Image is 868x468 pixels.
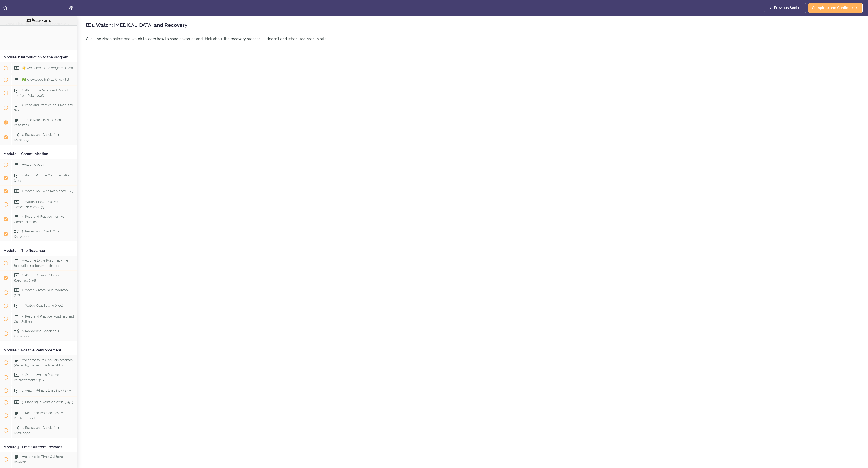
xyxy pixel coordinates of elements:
[14,358,74,367] span: Welcome to Positive Reinforcement (Rewards), the antidote to enabling.
[14,133,59,141] span: 4. Review and Check: Your Knowledge
[3,5,8,11] svg: Back to course curriculum
[86,37,327,41] span: Click the video below and watch to learn how to handle worries and think about the recovery proce...
[812,5,853,11] span: Complete and Continue
[14,89,72,97] span: 1. Watch: The Science of Addiction and Your Role (10:46)
[22,304,63,307] span: 3. Watch: Goal Setting (4:00)
[14,174,70,182] span: 1. Watch: Positive Communication (7:39)
[14,426,59,435] span: 5. Review and Check: Your Knowledge
[14,411,64,420] span: 4. Read and Practice: Positive Reinforcement
[86,21,859,29] h2: 1. Watch: [MEDICAL_DATA] and Recovery
[14,288,68,297] span: 2. Watch: Create Your Roadmap (5:23)
[69,5,74,11] svg: Settings Menu
[22,66,73,70] span: 👋 Welcome to the program! (4:43)
[14,373,59,382] span: 1. Watch: What is Positive Reinforcement? (3:47)
[14,259,68,267] span: Welcome to the Roadmap - the foundation for behavior change.
[6,17,71,23] div: COMPLETE
[26,17,35,23] span: 21%
[808,3,863,13] a: Complete and Continue
[14,273,60,282] span: 1. Watch: Behavior Change Roadmap (3:58)
[774,5,803,11] span: Previous Section
[14,455,63,464] span: Welcome to: Time-Out from Rewards
[764,3,806,13] a: Previous Section
[22,163,45,166] span: Welcome back!
[22,78,69,81] span: ✅ Knowledge & Skills Check list
[14,329,59,338] span: 5. Review and Check: Your Knowledge
[22,401,75,404] span: 3. Planning to Reward Sobriety (5:13)
[14,103,73,112] span: 2. Read and Practice: Your Role and Goals
[14,200,58,209] span: 3. Watch: Plan A Positive Communication (6:35)
[22,389,71,392] span: 2. Watch: What is Enabling? (3:37)
[14,215,64,223] span: 4. Read and Practice: Positive Communication
[14,315,74,323] span: 4. Read and Practice: Roadmap and Goal Setting
[22,189,75,193] span: 2. Watch: Roll With Resistance (6:47)
[14,118,63,127] span: 3. Take Note: Links to Useful Resources
[14,230,59,238] span: 5. Review and Check: Your Knowledge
